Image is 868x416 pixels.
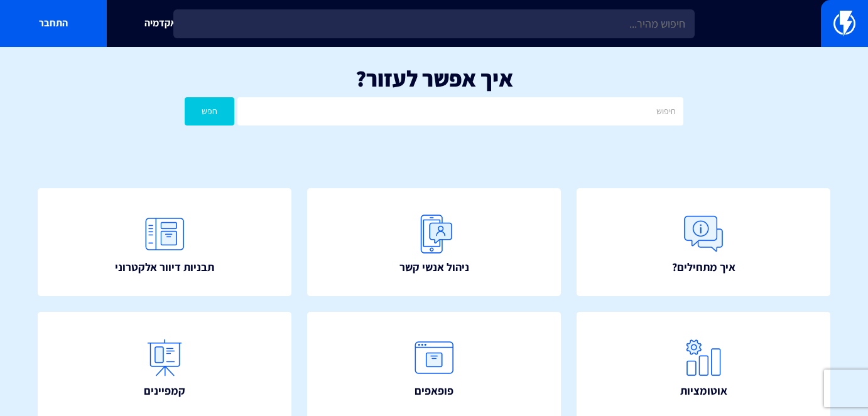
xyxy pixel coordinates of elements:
[173,9,694,38] input: חיפוש מהיר...
[19,66,849,91] h1: איך אפשר לעזור?
[577,188,830,296] a: איך מתחילים?
[680,383,727,399] span: אוטומציות
[115,259,214,275] span: תבניות דיוור אלקטרוני
[185,97,234,125] button: חפש
[415,383,453,399] span: פופאפים
[307,188,561,296] a: ניהול אנשי קשר
[237,97,683,125] input: חיפוש
[399,259,469,275] span: ניהול אנשי קשר
[38,188,291,296] a: תבניות דיוור אלקטרוני
[144,383,185,399] span: קמפיינים
[672,259,735,275] span: איך מתחילים?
